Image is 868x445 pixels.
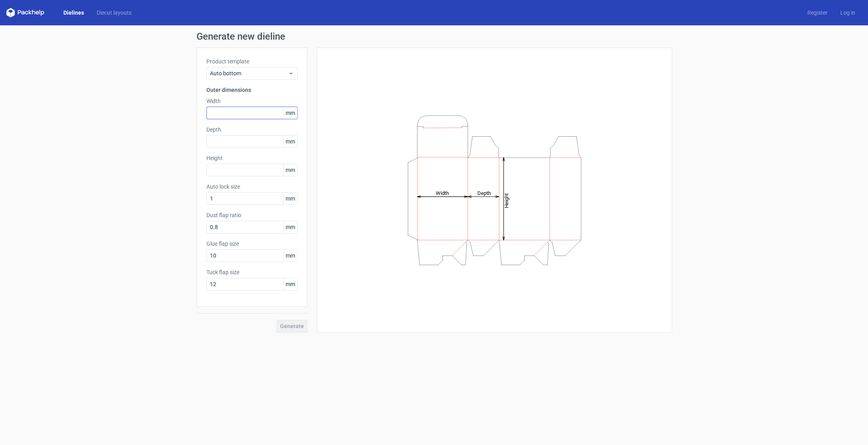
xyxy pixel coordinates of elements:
[283,107,297,119] span: mm
[206,240,298,248] label: Glue flap size
[435,190,448,196] tspan: Width
[283,221,297,233] span: mm
[283,250,297,262] span: mm
[206,97,298,105] label: Width
[196,32,672,41] h1: Generate new dieline
[283,193,297,204] span: mm
[503,193,509,208] tspan: Height
[206,183,298,191] label: Auto lock size
[206,126,298,134] label: Depth
[834,9,862,17] a: Log in
[206,86,298,94] h3: Outer dimensions
[801,9,834,17] a: Register
[283,278,297,290] span: mm
[206,211,298,219] label: Dust flap ratio
[283,164,297,176] span: mm
[210,69,288,77] span: Auto bottom
[206,268,298,276] label: Tuck flap size
[90,9,138,17] a: Diecut layouts
[57,9,90,17] a: Dielines
[477,190,490,196] tspan: Depth
[283,136,297,147] span: mm
[206,154,298,162] label: Height
[206,57,298,65] label: Product template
